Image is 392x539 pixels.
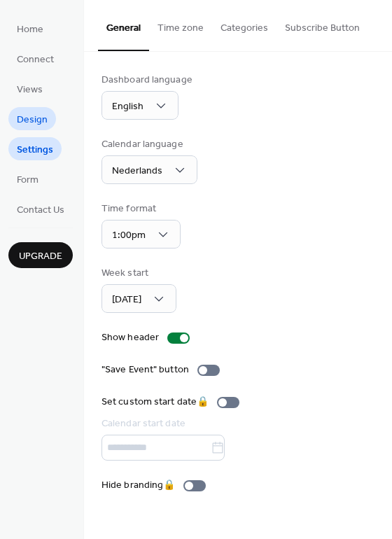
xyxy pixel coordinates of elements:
[101,137,195,152] div: Calendar language
[101,202,178,216] div: Time format
[17,52,54,67] span: Connect
[112,162,162,181] span: Nederlands
[101,363,189,377] div: "Save Event" button
[17,203,64,218] span: Contact Us
[8,137,62,160] a: Settings
[17,143,53,157] span: Settings
[8,17,52,40] a: Home
[8,167,47,190] a: Form
[101,330,159,345] div: Show header
[17,173,38,188] span: Form
[112,290,141,309] span: [DATE]
[8,47,62,70] a: Connect
[8,242,73,268] button: Upgrade
[17,22,43,37] span: Home
[8,77,51,100] a: Views
[8,107,56,130] a: Design
[8,197,73,220] a: Contact Us
[112,97,143,116] span: English
[101,73,192,87] div: Dashboard language
[17,113,48,127] span: Design
[101,266,174,281] div: Week start
[112,226,146,245] span: 1:00pm
[19,249,62,264] span: Upgrade
[17,83,43,97] span: Views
